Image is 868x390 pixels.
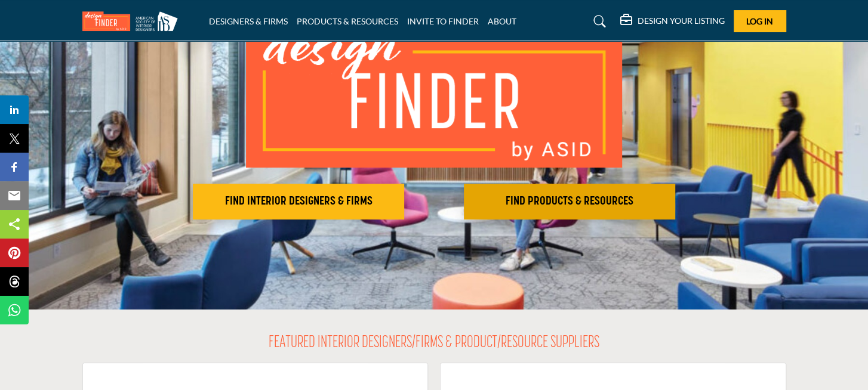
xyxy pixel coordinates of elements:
div: DESIGN YOUR LISTING [620,14,725,29]
a: INVITE TO FINDER [407,16,479,26]
button: FIND INTERIOR DESIGNERS & FIRMS [193,184,404,219]
span: Log In [746,16,773,26]
img: image [246,13,622,168]
h2: FEATURED INTERIOR DESIGNERS/FIRMS & PRODUCT/RESOURCE SUPPLIERS [269,333,599,354]
button: FIND PRODUCTS & RESOURCES [464,184,675,219]
h2: FIND PRODUCTS & RESOURCES [467,194,672,209]
a: DESIGNERS & FIRMS [209,16,288,26]
img: Site Logo [82,11,184,31]
a: PRODUCTS & RESOURCES [297,16,398,26]
h2: FIND INTERIOR DESIGNERS & FIRMS [196,194,401,209]
h5: DESIGN YOUR LISTING [638,16,725,26]
button: Log In [734,10,786,32]
a: Search [582,12,614,31]
a: ABOUT [488,16,516,26]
